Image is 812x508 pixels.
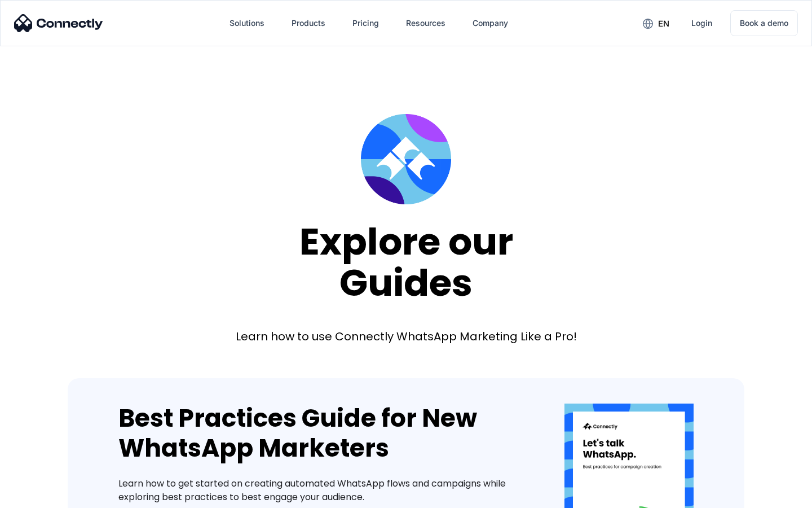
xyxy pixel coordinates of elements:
[11,488,68,504] aside: Language selected: English
[343,10,388,37] a: Pricing
[236,329,577,344] div: Learn how to use Connectly WhatsApp Marketing Like a Pro!
[230,15,264,31] div: Solutions
[118,477,531,504] div: Learn how to get started on creating automated WhatsApp flows and campaigns while exploring best ...
[352,15,379,31] div: Pricing
[730,10,798,36] a: Book a demo
[682,10,721,37] a: Login
[406,15,445,31] div: Resources
[473,15,508,31] div: Company
[292,15,325,31] div: Products
[658,16,669,32] div: en
[23,488,68,504] ul: Language list
[299,221,513,303] div: Explore our Guides
[691,15,712,31] div: Login
[118,404,531,463] div: Best Practices Guide for New WhatsApp Marketers
[14,14,103,32] img: Connectly Logo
